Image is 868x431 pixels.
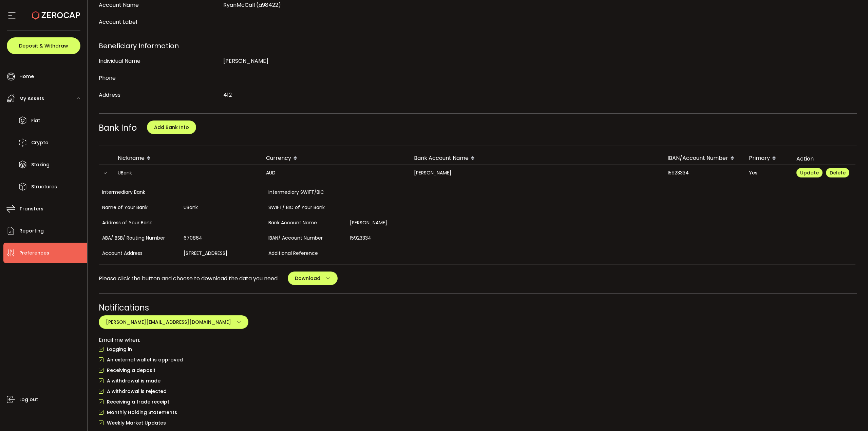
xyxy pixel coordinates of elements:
[826,168,849,177] button: Delete
[265,215,346,230] div: Bank Account Name
[265,185,346,200] div: Intermediary SWIFT/BIC
[19,94,44,104] span: My Assets
[19,204,43,214] span: Transfers
[800,169,819,176] span: Update
[103,409,177,416] span: Monthly Holding Statements
[662,169,743,177] div: 15923334
[180,230,265,246] div: 670864
[662,153,743,164] div: IBAN/Account Number
[834,398,868,431] iframe: Chat Widget
[265,230,346,246] div: IBAN/ Account Number
[180,246,265,261] div: [STREET_ADDRESS]
[99,302,857,314] div: Notifications
[99,15,220,29] div: Account Label
[103,367,155,374] span: Receiving a deposit
[99,274,278,283] span: Please click the button and choose to download the data you need
[295,275,320,282] span: Download
[99,230,180,246] div: ABA/ BSB/ Routing Number
[19,248,49,258] span: Preferences
[261,169,409,177] div: AUD
[223,91,232,99] span: 412
[223,1,281,9] span: RyanMcCall (a98422)
[261,153,409,164] div: Currency
[103,378,161,384] span: A withdrawal is made
[103,357,183,363] span: An external wallet is approved
[103,420,166,426] span: Weekly Market Updates
[7,37,80,54] button: Deposit & Withdraw
[147,120,196,134] button: Add Bank Info
[99,215,180,230] div: Address of Your Bank
[31,116,40,126] span: Fiat
[19,43,68,48] span: Deposit & Withdraw
[19,395,38,405] span: Log out
[99,344,857,428] div: checkbox-group
[99,200,180,215] div: Name of Your Bank
[99,88,220,102] div: Address
[99,54,220,68] div: Individual Name
[106,319,231,325] span: [PERSON_NAME][EMAIL_ADDRESS][DOMAIN_NAME]
[112,169,261,177] div: UBank
[103,388,167,395] span: A withdrawal is rejected
[796,168,823,177] button: Update
[409,153,662,164] div: Bank Account Name
[103,346,132,353] span: Logging in
[99,122,137,133] span: Bank Info
[99,246,180,261] div: Account Address
[743,169,791,177] div: Yes
[180,200,265,215] div: UBank
[19,226,44,236] span: Reporting
[265,246,346,261] div: Additional Reference
[31,182,57,192] span: Structures
[346,230,431,246] div: 15923334
[409,169,662,177] div: [PERSON_NAME]
[223,57,268,65] span: [PERSON_NAME]
[288,271,338,285] button: Download
[19,72,34,81] span: Home
[346,215,431,230] div: [PERSON_NAME]
[31,160,50,170] span: Staking
[154,124,189,131] span: Add Bank Info
[103,399,169,405] span: Receiving a trade receipt
[99,185,180,200] div: Intermediary Bank
[99,71,220,85] div: Phone
[112,153,261,164] div: Nickname
[265,200,346,215] div: SWIFT/ BIC of Your Bank
[99,336,857,344] div: Email me when:
[830,169,846,176] span: Delete
[31,138,49,148] span: Crypto
[743,153,791,164] div: Primary
[791,155,855,163] div: Action
[99,315,248,329] button: [PERSON_NAME][EMAIL_ADDRESS][DOMAIN_NAME]
[99,39,857,53] div: Beneficiary Information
